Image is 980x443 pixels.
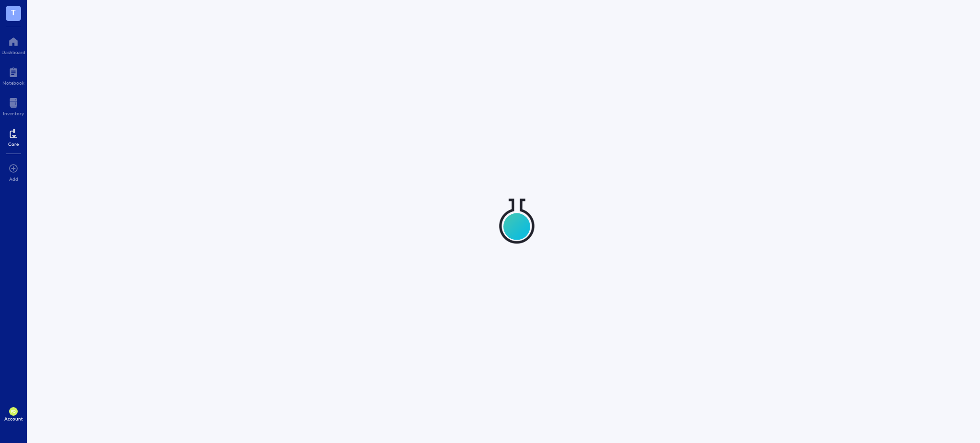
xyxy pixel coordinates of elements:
a: Core [8,126,19,147]
div: Account [4,416,23,421]
div: Notebook [2,80,24,86]
span: PO [11,410,16,414]
a: Inventory [3,95,24,116]
a: Dashboard [1,34,25,55]
div: Inventory [3,111,24,116]
span: T [11,6,16,18]
a: Notebook [2,65,24,86]
div: Add [9,176,18,182]
div: Core [8,141,19,147]
div: Dashboard [1,49,25,55]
